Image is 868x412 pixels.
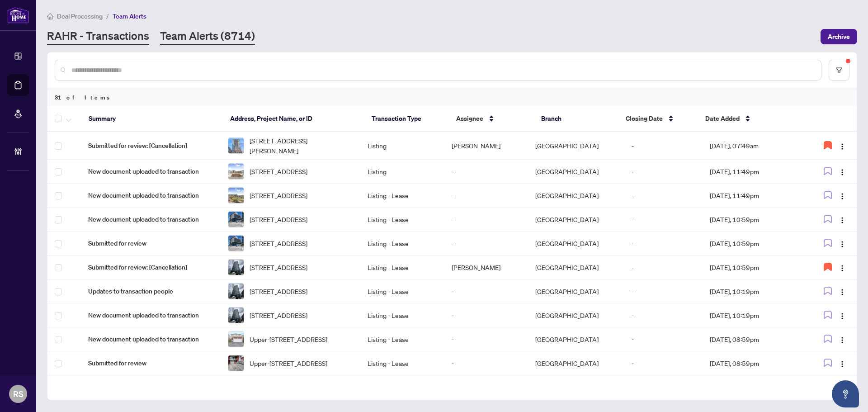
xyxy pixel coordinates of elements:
[360,279,444,303] td: Listing - Lease
[88,166,213,176] span: New document uploaded to transaction
[703,232,803,256] td: [DATE], 10:59pm
[7,7,29,24] img: logo
[703,351,803,375] td: [DATE], 08:59pm
[624,160,703,184] td: -
[835,356,849,370] button: Logo
[444,279,528,303] td: -
[835,188,849,203] button: Logo
[250,334,327,344] span: Upper-[STREET_ADDRESS]
[449,106,534,132] th: Assignee
[835,236,849,251] button: Logo
[360,351,444,375] td: Listing - Lease
[88,262,213,272] span: Submitted for review: [Cancellation]
[228,236,244,251] img: thumbnail-img
[47,13,53,19] span: home
[88,214,213,224] span: New document uploaded to transaction
[88,358,213,368] span: Submitted for review
[444,132,528,160] td: [PERSON_NAME]
[835,308,849,322] button: Logo
[626,114,663,123] span: Closing Date
[250,190,307,200] span: [STREET_ADDRESS]
[835,284,849,298] button: Logo
[228,331,244,347] img: thumbnail-img
[528,132,624,160] td: [GEOGRAPHIC_DATA]
[88,190,213,200] span: New document uploaded to transaction
[360,327,444,351] td: Listing - Lease
[13,388,24,400] span: RS
[839,313,846,320] img: Logo
[228,284,244,299] img: thumbnail-img
[703,160,803,184] td: [DATE], 11:49pm
[705,114,740,123] span: Date Added
[624,132,703,160] td: -
[250,136,353,156] span: [STREET_ADDRESS][PERSON_NAME]
[444,184,528,208] td: -
[528,327,624,351] td: [GEOGRAPHIC_DATA]
[88,286,213,296] span: Updates to transaction people
[624,184,703,208] td: -
[835,164,849,179] button: Logo
[364,106,449,132] th: Transaction Type
[839,217,846,224] img: Logo
[444,160,528,184] td: -
[444,256,528,279] td: [PERSON_NAME]
[444,327,528,351] td: -
[360,303,444,327] td: Listing - Lease
[360,132,444,160] td: Listing
[228,260,244,275] img: thumbnail-img
[835,260,849,275] button: Logo
[839,265,846,272] img: Logo
[444,208,528,232] td: -
[88,310,213,320] span: New document uploaded to transaction
[528,184,624,208] td: [GEOGRAPHIC_DATA]
[250,310,307,320] span: [STREET_ADDRESS]
[839,241,846,248] img: Logo
[703,208,803,232] td: [DATE], 10:59pm
[444,303,528,327] td: -
[624,303,703,327] td: -
[624,279,703,303] td: -
[703,132,803,160] td: [DATE], 07:49am
[81,106,223,132] th: Summary
[829,60,849,81] button: filter
[160,28,255,45] a: Team Alerts (8714)
[250,238,307,248] span: [STREET_ADDRESS]
[88,141,213,151] span: Submitted for review: [Cancellation]
[360,208,444,232] td: Listing - Lease
[839,143,846,150] img: Logo
[839,360,846,368] img: Logo
[106,11,109,21] li: /
[250,166,307,176] span: [STREET_ADDRESS]
[250,214,307,224] span: [STREET_ADDRESS]
[832,380,859,407] button: Open asap
[250,286,307,296] span: [STREET_ADDRESS]
[360,232,444,256] td: Listing - Lease
[228,138,244,153] img: thumbnail-img
[534,106,619,132] th: Branch
[444,351,528,375] td: -
[528,232,624,256] td: [GEOGRAPHIC_DATA]
[703,184,803,208] td: [DATE], 11:49pm
[839,336,846,344] img: Logo
[836,67,842,73] span: filter
[839,289,846,296] img: Logo
[528,351,624,375] td: [GEOGRAPHIC_DATA]
[624,327,703,351] td: -
[360,256,444,279] td: Listing - Lease
[223,106,364,132] th: Address, Project Name, or ID
[228,164,244,179] img: thumbnail-img
[444,232,528,256] td: -
[624,256,703,279] td: -
[47,28,149,45] a: RAHR - Transactions
[624,232,703,256] td: -
[228,308,244,323] img: thumbnail-img
[528,279,624,303] td: [GEOGRAPHIC_DATA]
[57,12,103,20] span: Deal Processing
[228,188,244,203] img: thumbnail-img
[88,334,213,344] span: New document uploaded to transaction
[835,138,849,153] button: Logo
[528,208,624,232] td: [GEOGRAPHIC_DATA]
[828,29,850,44] span: Archive
[456,114,483,123] span: Assignee
[528,160,624,184] td: [GEOGRAPHIC_DATA]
